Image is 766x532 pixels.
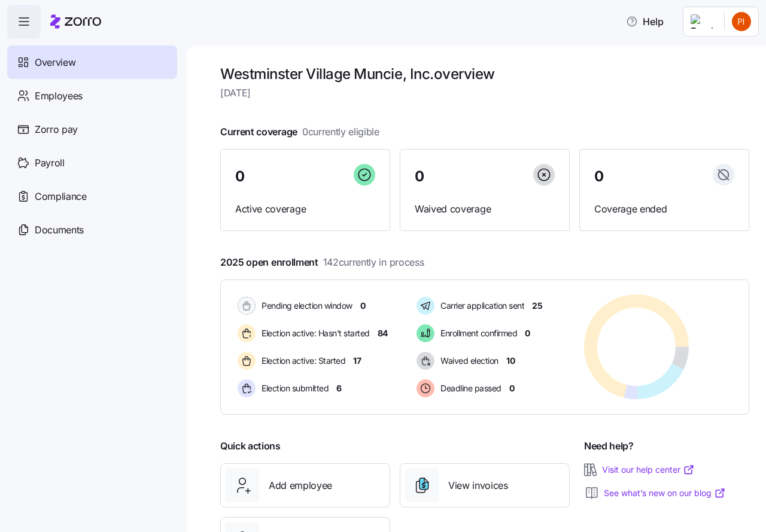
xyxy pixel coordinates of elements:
[602,464,695,476] a: Visit our help center
[35,223,84,238] span: Documents
[691,14,715,29] img: Employer logo
[220,439,281,454] span: Quick actions
[506,355,515,367] span: 10
[258,300,352,312] span: Pending election window
[360,300,366,312] span: 0
[604,487,726,499] a: See what’s new on our blog
[323,255,424,270] span: 142 currently in process
[35,189,87,204] span: Compliance
[220,255,424,270] span: 2025 open enrollment
[437,355,498,367] span: Waived election
[220,65,749,83] h1: Westminster Village Muncie, Inc. overview
[35,156,65,171] span: Payroll
[353,355,361,367] span: 17
[594,202,734,217] span: Coverage ended
[258,355,345,367] span: Election active: Started
[532,300,542,312] span: 25
[235,169,245,184] span: 0
[616,10,673,34] button: Help
[258,327,370,339] span: Election active: Hasn't started
[7,213,177,247] a: Documents
[437,300,524,312] span: Carrier application sent
[235,202,375,217] span: Active coverage
[584,439,634,454] span: Need help?
[7,146,177,180] a: Payroll
[448,478,508,493] span: View invoices
[220,86,749,101] span: [DATE]
[7,79,177,113] a: Employees
[415,202,555,217] span: Waived coverage
[415,169,424,184] span: 0
[35,89,83,104] span: Employees
[269,478,332,493] span: Add employee
[35,55,75,70] span: Overview
[437,382,501,394] span: Deadline passed
[7,180,177,213] a: Compliance
[258,382,329,394] span: Election submitted
[732,12,751,31] img: 24d6825ccf4887a4818050cadfd93e6d
[302,124,379,139] span: 0 currently eligible
[336,382,342,394] span: 6
[220,124,379,139] span: Current coverage
[378,327,388,339] span: 84
[7,45,177,79] a: Overview
[35,122,78,137] span: Zorro pay
[437,327,517,339] span: Enrollment confirmed
[594,169,604,184] span: 0
[626,14,664,29] span: Help
[509,382,515,394] span: 0
[525,327,530,339] span: 0
[7,113,177,146] a: Zorro pay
